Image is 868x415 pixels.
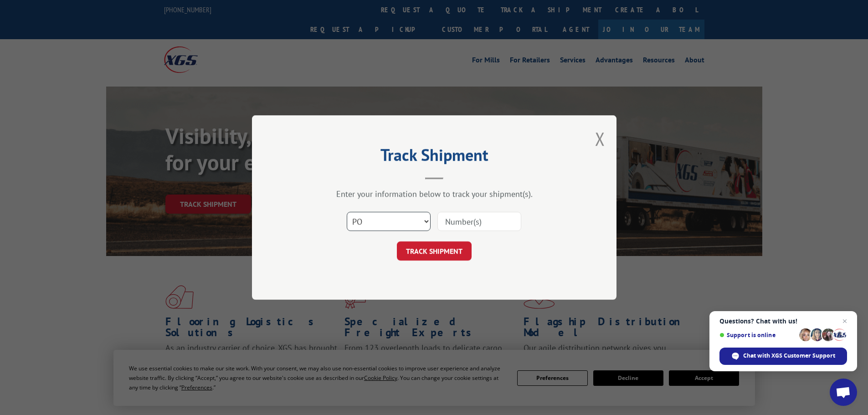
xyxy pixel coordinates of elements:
[298,149,571,166] h2: Track Shipment
[830,379,857,406] div: Open chat
[397,241,472,261] button: TRACK SHIPMENT
[719,332,796,338] span: Support is online
[298,189,571,199] div: Enter your information below to track your shipment(s).
[595,127,605,151] button: Close modal
[719,348,847,365] div: Chat with XGS Customer Support
[719,318,847,325] span: Questions? Chat with us!
[839,316,850,327] span: Close chat
[743,352,835,360] span: Chat with XGS Customer Support
[437,212,521,231] input: Number(s)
